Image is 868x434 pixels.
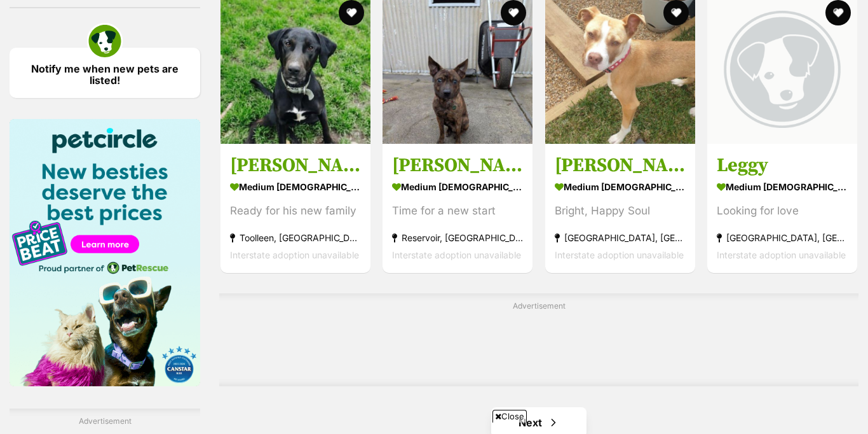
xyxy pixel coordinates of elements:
[545,144,695,273] a: [PERSON_NAME] medium [DEMOGRAPHIC_DATA] Dog Bright, Happy Soul [GEOGRAPHIC_DATA], [GEOGRAPHIC_DAT...
[230,249,359,260] span: Interstate adoption unavailable
[392,229,523,246] strong: Reservoir, [GEOGRAPHIC_DATA]
[383,144,532,273] a: [PERSON_NAME] medium [DEMOGRAPHIC_DATA] Dog Time for a new start Reservoir, [GEOGRAPHIC_DATA] Int...
[555,202,686,220] div: Bright, Happy Soul
[220,144,370,273] a: [PERSON_NAME] medium [DEMOGRAPHIC_DATA] Dog Ready for his new family Toolleen, [GEOGRAPHIC_DATA] ...
[717,229,848,246] strong: [GEOGRAPHIC_DATA], [GEOGRAPHIC_DATA]
[10,48,200,98] a: Notify me when new pets are listed!
[10,119,200,386] img: Pet Circle promo banner
[392,202,523,220] div: Time for a new start
[230,178,361,196] strong: medium [DEMOGRAPHIC_DATA] Dog
[392,153,523,178] h3: [PERSON_NAME]
[492,410,527,423] span: Close
[230,202,361,220] div: Ready for his new family
[555,229,686,246] strong: [GEOGRAPHIC_DATA], [GEOGRAPHIC_DATA]
[717,249,846,260] span: Interstate adoption unavailable
[392,178,523,196] strong: medium [DEMOGRAPHIC_DATA] Dog
[717,153,848,178] h3: Leggy
[555,153,686,178] h3: [PERSON_NAME]
[717,202,848,220] div: Looking for love
[230,229,361,246] strong: Toolleen, [GEOGRAPHIC_DATA]
[707,144,857,273] a: Leggy medium [DEMOGRAPHIC_DATA] Dog Looking for love [GEOGRAPHIC_DATA], [GEOGRAPHIC_DATA] Interst...
[555,249,684,260] span: Interstate adoption unavailable
[230,153,361,178] h3: [PERSON_NAME]
[392,249,521,260] span: Interstate adoption unavailable
[717,178,848,196] strong: medium [DEMOGRAPHIC_DATA] Dog
[555,178,686,196] strong: medium [DEMOGRAPHIC_DATA] Dog
[219,293,858,386] div: Advertisement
